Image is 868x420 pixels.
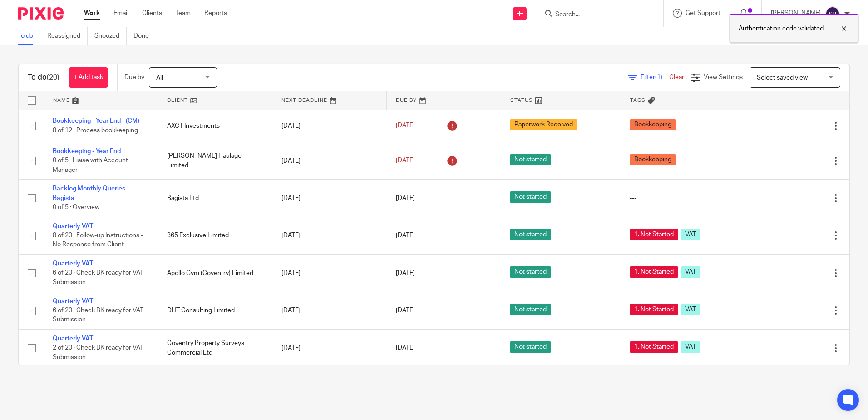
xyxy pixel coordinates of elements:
a: Snoozed [94,27,127,45]
h1: To do [28,73,59,82]
span: [DATE] [396,345,415,351]
span: [DATE] [396,232,415,239]
span: 1. Not Started [630,341,678,353]
a: Reports [204,9,227,18]
td: [DATE] [272,255,387,292]
a: Team [176,9,191,18]
a: Email [113,9,128,18]
td: 365 Exclusive Limited [158,217,272,254]
span: 1. Not Started [630,266,678,278]
span: View Settings [704,74,743,80]
a: Reassigned [47,27,88,45]
span: VAT [681,266,700,278]
span: 8 of 12 · Process bookkeeping [53,127,138,134]
span: 1. Not Started [630,304,678,315]
a: Done [133,27,156,45]
span: 1. Not Started [630,229,678,240]
td: [DATE] [272,217,387,254]
td: AXCT Investments [158,110,272,142]
a: Bookkeeping - Year End - (CM) [53,118,139,124]
span: [DATE] [396,123,415,129]
td: Apollo Gym (Coventry) Limited [158,255,272,292]
a: Quarterly VAT [53,298,93,305]
td: [DATE] [272,180,387,217]
a: Work [84,9,100,18]
span: 8 of 20 · Follow-up Instructions - No Response from Client [53,232,143,248]
a: + Add task [69,67,108,88]
img: svg%3E [825,6,840,21]
a: Bookkeeping - Year End [53,148,121,155]
p: Due by [124,73,144,82]
span: Bookkeeping [630,119,676,130]
span: (20) [47,74,59,81]
span: Not started [510,266,551,278]
a: To do [18,27,40,45]
span: Not started [510,229,551,240]
span: Bookkeeping [630,154,676,165]
span: Select saved view [757,75,808,81]
td: Coventry Property Surveys Commercial Ltd [158,330,272,367]
td: [PERSON_NAME] Haulage Limited [158,142,272,179]
td: [DATE] [272,142,387,179]
span: Not started [510,154,551,165]
span: Tags [630,98,646,103]
span: [DATE] [396,307,415,314]
span: [DATE] [396,195,415,201]
td: DHT Consulting Limited [158,292,272,329]
a: Clients [142,9,162,18]
span: 0 of 5 · Liaise with Account Manager [53,158,128,174]
span: Paperwork Received [510,119,577,130]
td: [DATE] [272,330,387,367]
span: VAT [681,304,700,315]
span: Not started [510,341,551,353]
span: Filter [641,74,669,80]
span: Not started [510,304,551,315]
a: Backlog Monthly Queries - Bagista [53,185,129,201]
a: Quarterly VAT [53,260,93,267]
span: All [156,75,163,81]
td: [DATE] [272,110,387,142]
span: [DATE] [396,157,415,164]
span: Not started [510,191,551,203]
span: [DATE] [396,270,415,276]
span: 6 of 20 · Check BK ready for VAT Submission [53,307,143,323]
a: Clear [669,74,684,80]
span: 2 of 20 · Check BK ready for VAT Submission [53,345,143,361]
span: (1) [655,74,662,80]
a: Quarterly VAT [53,335,93,342]
p: Authentication code validated. [739,24,825,33]
span: VAT [681,229,700,240]
span: 6 of 20 · Check BK ready for VAT Submission [53,270,143,286]
a: Quarterly VAT [53,223,93,230]
td: [DATE] [272,292,387,329]
td: Bagista Ltd [158,180,272,217]
div: --- [630,194,726,203]
span: 0 of 5 · Overview [53,204,99,210]
img: Pixie [18,7,64,20]
span: VAT [681,341,700,353]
